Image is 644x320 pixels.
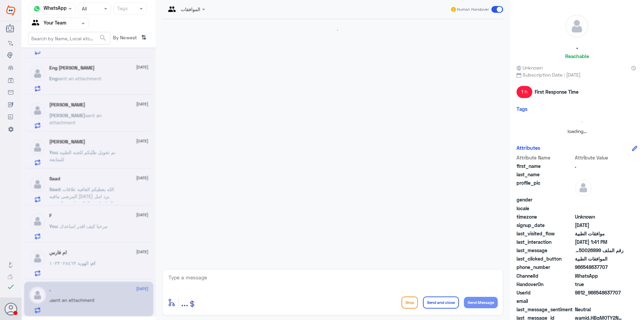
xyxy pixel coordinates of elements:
[576,43,578,51] h5: .
[517,222,574,229] span: signup_date
[517,230,574,237] span: last_visited_flow
[518,116,636,128] div: loading...
[575,247,624,254] span: رقم الملف 50026899 عبدالله راشد الهزاني رقم الهوية: 1093893640
[4,303,17,315] button: Avatar
[181,295,188,310] button: ...
[517,171,574,178] span: last_name
[575,196,624,203] span: null
[517,205,574,212] span: locale
[517,106,528,112] h6: Tags
[575,222,624,229] span: 2025-10-05T04:07:06.32Z
[568,128,587,134] span: loading...
[566,15,588,38] img: defaultAdmin.png
[575,298,624,305] span: null
[517,179,574,195] span: profile_pic
[535,88,579,95] span: First Response Time
[99,33,107,44] button: search
[565,53,589,59] h6: Reachable
[517,196,574,203] span: gender
[517,64,543,71] span: Unknown
[517,272,574,279] span: ChannelId
[83,145,95,156] div: loading...
[575,306,624,313] span: 0
[575,281,624,288] span: true
[575,205,624,212] span: null
[7,283,15,291] i: check
[517,281,574,288] span: HandoverOn
[575,238,624,245] span: 2025-10-05T10:41:57.435Z
[32,18,42,29] img: yourTeam.svg
[575,163,624,170] span: .
[457,6,489,12] span: Human Handover
[6,5,15,16] img: Widebot Logo
[575,154,624,161] span: Attribute Value
[99,34,107,42] span: search
[517,154,574,161] span: Attribute Name
[517,298,574,305] span: email
[110,32,139,45] span: By Newest
[517,86,532,98] span: 1 h
[575,230,624,237] span: موافقات الطبية
[517,264,574,271] span: phone_number
[517,145,540,151] h6: Attributes
[575,289,624,296] span: 9812_966548637707
[575,179,592,196] img: defaultAdmin.png
[575,213,624,220] span: Unknown
[517,213,574,220] span: timezone
[517,247,574,254] span: last_message
[423,296,459,309] button: Send and close
[181,296,188,308] span: ...
[517,71,637,78] span: Subscription Date : [DATE]
[517,255,574,262] span: last_clicked_button
[164,24,501,36] div: loading...
[575,264,624,271] span: 966548637707
[401,296,418,309] button: Drop
[116,5,128,13] div: Tags
[464,297,498,308] button: Send Message
[32,4,42,14] img: whatsapp.png
[575,272,624,279] span: 2
[141,32,147,43] i: ⇅
[517,306,574,313] span: last_message_sentiment
[575,255,624,262] span: الموافقات الطبية
[29,32,110,44] input: Search by Name, Local etc…
[517,238,574,245] span: last_interaction
[517,289,574,296] span: UserId
[517,163,574,170] span: first_name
